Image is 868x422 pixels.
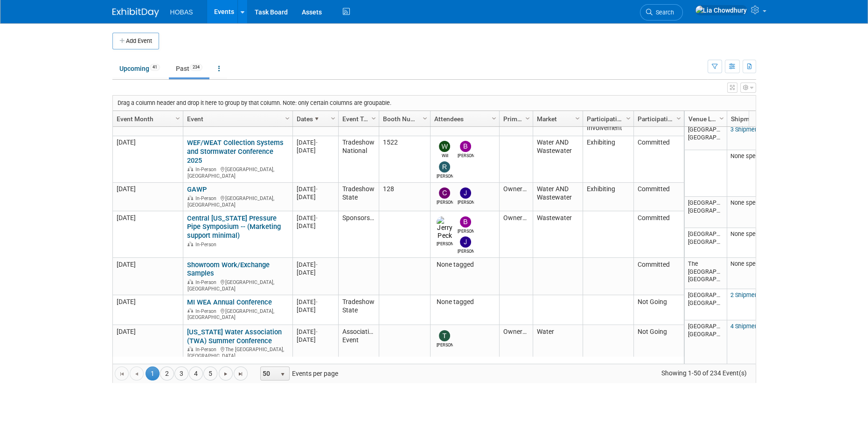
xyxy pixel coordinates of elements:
a: 3 Shipments [730,126,763,133]
div: [GEOGRAPHIC_DATA], [GEOGRAPHIC_DATA] [187,194,288,208]
div: [DATE] [297,138,334,146]
a: Go to the first page [115,367,129,380]
a: Column Settings [522,111,533,125]
div: Jeffrey LeBlanc [458,199,474,206]
span: Column Settings [174,115,181,122]
img: Rene Garcia [439,161,450,173]
a: GAWP [187,185,207,194]
span: 41 [150,64,160,71]
span: In-Person [195,166,219,173]
div: The [GEOGRAPHIC_DATA], [GEOGRAPHIC_DATA] [187,345,288,359]
span: Column Settings [675,115,682,122]
span: In-Person [195,195,219,201]
img: ExhibitDay [112,8,159,17]
div: Christopher Shirazy [437,199,453,206]
td: Tradeshow National [338,136,379,183]
span: In-Person [195,242,219,248]
a: Participation Type [587,111,627,127]
a: Attendees [434,111,493,127]
a: Primary Attendees [503,111,527,127]
a: WEF/WEAT Collection Systems and Stormwater Conference 2025 [187,138,284,165]
td: Sponsorship [338,211,379,258]
td: [DATE] [113,258,183,295]
img: Tracy DeJarnett [439,330,450,341]
span: 234 [190,64,202,71]
td: Committed [633,136,684,183]
a: Column Settings [368,111,379,125]
div: [DATE] [297,306,334,314]
td: Exhibiting [583,136,633,183]
td: [DATE] [113,325,183,362]
span: - [316,261,318,268]
img: In-Person Event [187,346,193,351]
img: In-Person Event [187,242,193,246]
span: Go to the next page [222,370,229,378]
button: Add Event [112,33,159,49]
a: Go to the previous page [130,367,144,380]
img: Lia Chowdhury [695,5,747,15]
a: [US_STATE] Water Association (TWA) Summer Conference [187,328,282,345]
span: None specified [730,152,770,159]
td: [GEOGRAPHIC_DATA], [GEOGRAPHIC_DATA] [685,289,727,320]
div: [GEOGRAPHIC_DATA], [GEOGRAPHIC_DATA] [187,307,288,321]
span: Column Settings [574,115,581,122]
a: 4 [189,367,203,380]
div: [DATE] [297,261,334,269]
span: Go to the first page [118,370,125,378]
td: Owners/Engineers [499,211,533,258]
span: - [316,298,318,305]
div: [GEOGRAPHIC_DATA], [GEOGRAPHIC_DATA] [187,278,288,292]
a: Column Settings [328,111,338,125]
div: [DATE] [297,214,334,222]
img: Brett Ardizone [460,216,471,228]
td: Committed [633,258,684,295]
a: 5 [203,367,217,380]
a: Column Settings [572,111,583,125]
span: 1 [146,367,160,380]
div: [DATE] [297,193,334,201]
a: Upcoming41 [112,60,167,77]
a: Go to the last page [234,367,248,380]
td: [GEOGRAPHIC_DATA], [GEOGRAPHIC_DATA] [685,124,727,150]
td: [DATE] [113,211,183,258]
span: Column Settings [490,115,498,122]
a: 4 Shipments [730,323,763,330]
div: Tracy DeJarnett [437,341,453,348]
td: Owners/Engineers [499,183,533,211]
div: [DATE] [297,185,334,193]
a: Column Settings [489,111,499,125]
img: Jeffrey LeBlanc [460,236,471,248]
span: Column Settings [329,115,337,122]
td: Owners/Engineers [499,325,533,362]
td: The [GEOGRAPHIC_DATA], [GEOGRAPHIC_DATA] [685,258,727,289]
span: None specified [730,260,770,267]
a: Column Settings [623,111,633,125]
span: None specified [730,230,770,237]
span: Events per page [248,367,347,380]
div: Rene Garcia [437,173,453,180]
span: Column Settings [370,115,377,122]
div: Brett Ardizone [458,228,474,235]
a: 2 [160,367,174,380]
td: [DATE] [113,183,183,211]
a: Participation [638,111,678,127]
a: Column Settings [716,111,727,125]
span: select [279,371,286,378]
div: None tagged [434,261,495,269]
img: In-Person Event [187,195,193,200]
td: Wastewater [533,211,583,258]
div: Drag a column header and drop it here to group by that column. Note: only certain columns are gro... [113,96,756,111]
td: Committed [633,211,684,258]
span: Column Settings [718,115,725,122]
td: Water AND Wastewater [533,136,583,183]
td: Water [533,325,583,362]
a: Booth Number [383,111,424,127]
td: Exhibiting [583,183,633,211]
a: Central [US_STATE] Pressure Pipe Symposium -- (Marketing support minimal) [187,214,281,240]
img: In-Person Event [187,279,193,284]
span: - [316,214,318,221]
img: Bryant Welch [460,141,471,152]
span: Column Settings [524,115,531,122]
div: Jerry Peck [437,240,453,247]
div: [DATE] [297,298,334,306]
